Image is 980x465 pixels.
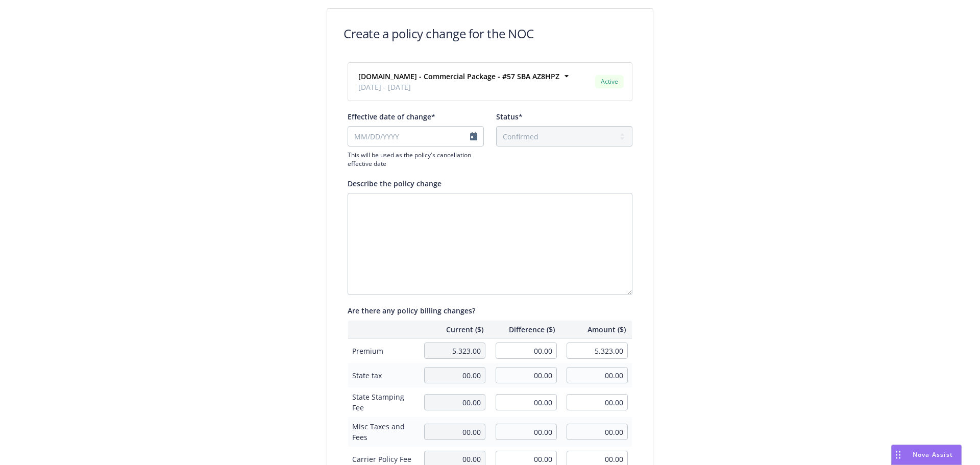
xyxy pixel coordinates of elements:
input: MM/DD/YYYY [348,126,484,146]
span: Amount ($) [567,324,626,335]
span: Current ($) [424,324,483,335]
span: State tax [352,370,414,381]
span: Nova Assist [913,450,953,459]
span: Status* [496,112,523,121]
span: [DATE] - [DATE] [358,82,559,92]
span: Carrier Policy Fee [352,454,414,464]
div: Drag to move [892,445,904,464]
span: Active [599,77,620,86]
h1: Create a policy change for the NOC [344,25,534,42]
span: This will be used as the policy's cancellation effective date [348,151,484,168]
span: Describe the policy change [348,179,442,188]
button: Nova Assist [891,445,962,465]
span: Difference ($) [496,324,555,335]
span: Are there any policy billing changes? [348,306,475,315]
span: Premium [352,346,414,356]
span: Effective date of change* [348,112,435,121]
span: State Stamping Fee [352,391,414,413]
strong: [DOMAIN_NAME] - Commercial Package - #57 SBA AZ8HPZ [358,71,559,81]
span: Misc Taxes and Fees [352,421,414,443]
